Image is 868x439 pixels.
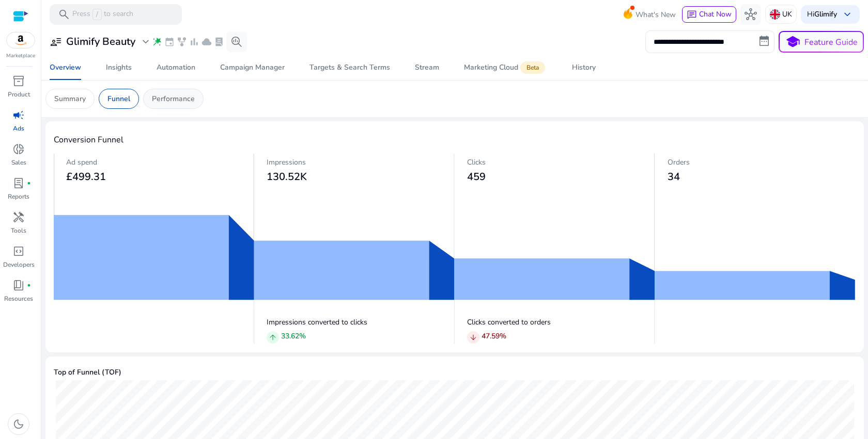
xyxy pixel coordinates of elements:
[500,331,506,341] span: %
[58,8,70,21] span: search
[267,317,455,328] p: Impressions converted to clicks
[8,90,30,99] p: Product
[668,170,680,184] span: 34
[770,9,780,20] img: uk.svg
[745,8,757,21] span: hub
[27,181,31,185] span: fiber_manual_record
[807,11,837,18] p: Hi
[11,226,26,235] p: Tools
[13,124,24,133] p: Ads
[12,177,25,189] span: lab_profile
[281,331,306,342] p: 33.62
[682,6,736,23] button: chatChat Now
[12,143,25,155] span: donut_small
[12,75,25,87] span: inventory_2
[72,9,133,20] p: Press to search
[687,10,697,20] span: chat
[12,211,25,223] span: handyman
[106,64,132,71] div: Insights
[520,61,545,74] span: Beta
[482,331,506,342] p: 47.59
[27,283,31,287] span: fiber_manual_record
[152,93,195,104] p: Performance
[779,31,864,53] button: schoolFeature Guide
[92,9,102,20] span: /
[164,37,175,47] span: event
[309,64,390,71] div: Targets & Search Terms
[740,4,761,25] button: hub
[572,64,596,71] div: History
[269,333,277,342] span: arrow_upward
[464,63,547,72] div: Marketing Cloud
[8,192,29,201] p: Reports
[177,37,187,47] span: family_history
[804,36,858,48] p: Feature Guide
[66,157,254,168] p: Ad spend
[299,331,306,341] span: %
[54,134,856,146] h4: Conversion Funnel
[467,157,655,168] p: Clicks
[785,35,800,50] span: school
[467,170,486,184] span: 459
[157,64,195,71] div: Automation
[814,9,837,19] b: Glimify
[415,64,439,71] div: Stream
[220,64,285,71] div: Campaign Manager
[12,279,25,291] span: book_4
[12,245,25,257] span: code_blocks
[668,157,856,168] p: Orders
[841,8,854,21] span: keyboard_arrow_down
[636,6,676,24] span: What's New
[66,170,106,184] span: £499.31
[50,36,62,48] span: user_attributes
[202,37,212,47] span: cloud
[12,418,25,430] span: dark_mode
[66,36,135,48] h3: Glimify Beauty
[230,36,243,48] span: search_insights
[6,52,35,60] p: Marketplace
[699,9,732,19] span: Chat Now
[467,317,655,328] p: Clicks converted to orders
[782,5,792,23] p: UK
[152,37,162,47] span: wand_stars
[12,109,25,121] span: campaign
[226,31,247,52] button: search_insights
[11,158,26,167] p: Sales
[189,37,199,47] span: bar_chart
[7,32,35,48] img: amazon.svg
[267,170,307,184] span: 130.52K
[107,93,130,104] p: Funnel
[3,260,35,269] p: Developers
[4,294,33,303] p: Resources
[50,64,81,71] div: Overview
[54,93,86,104] p: Summary
[267,157,455,168] p: Impressions
[214,37,224,47] span: lab_profile
[469,333,477,342] span: arrow_downward
[54,368,856,377] h5: Top of Funnel (TOF)
[139,36,152,48] span: expand_more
